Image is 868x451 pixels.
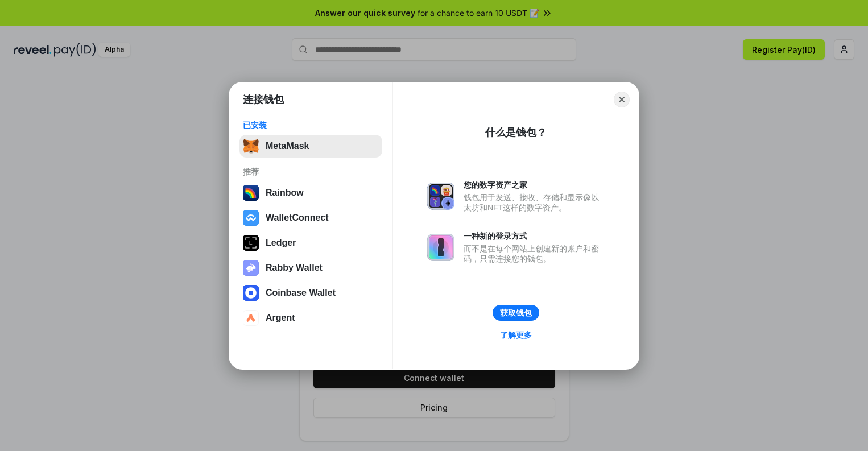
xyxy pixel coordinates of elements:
div: WalletConnect [266,213,329,223]
h1: 连接钱包 [243,93,284,106]
img: svg+xml,%3Csvg%20width%3D%22120%22%20height%3D%22120%22%20viewBox%3D%220%200%20120%20120%22%20fil... [243,185,259,201]
div: 推荐 [243,167,379,177]
button: Rabby Wallet [239,256,382,279]
img: svg+xml,%3Csvg%20width%3D%2228%22%20height%3D%2228%22%20viewBox%3D%220%200%2028%2028%22%20fill%3D... [243,210,259,226]
div: Argent [266,313,295,323]
div: MetaMask [266,141,309,151]
div: 一种新的登录方式 [464,231,605,241]
div: 已安装 [243,120,379,130]
button: Argent [239,307,382,329]
div: Rainbow [266,188,304,198]
img: svg+xml,%3Csvg%20fill%3D%22none%22%20height%3D%2233%22%20viewBox%3D%220%200%2035%2033%22%20width%... [243,138,259,154]
div: 而不是在每个网站上创建新的账户和密码，只需连接您的钱包。 [464,243,605,264]
div: 了解更多 [500,330,532,340]
img: svg+xml,%3Csvg%20xmlns%3D%22http%3A%2F%2Fwww.w3.org%2F2000%2Fsvg%22%20fill%3D%22none%22%20viewBox... [243,260,259,276]
div: Rabby Wallet [266,263,323,273]
button: Coinbase Wallet [239,282,382,304]
button: Ledger [239,231,382,254]
div: 什么是钱包？ [485,126,547,139]
img: svg+xml,%3Csvg%20width%3D%2228%22%20height%3D%2228%22%20viewBox%3D%220%200%2028%2028%22%20fill%3D... [243,310,259,326]
button: MetaMask [239,135,382,158]
img: svg+xml,%3Csvg%20xmlns%3D%22http%3A%2F%2Fwww.w3.org%2F2000%2Fsvg%22%20fill%3D%22none%22%20viewBox... [427,183,454,210]
button: 获取钱包 [493,305,539,321]
img: svg+xml,%3Csvg%20width%3D%2228%22%20height%3D%2228%22%20viewBox%3D%220%200%2028%2028%22%20fill%3D... [243,285,259,301]
button: Close [614,92,630,107]
img: svg+xml,%3Csvg%20xmlns%3D%22http%3A%2F%2Fwww.w3.org%2F2000%2Fsvg%22%20fill%3D%22none%22%20viewBox... [427,234,454,261]
div: 获取钱包 [500,308,532,318]
button: Rainbow [239,181,382,204]
button: WalletConnect [239,206,382,229]
div: 钱包用于发送、接收、存储和显示像以太坊和NFT这样的数字资产。 [464,192,605,213]
div: Coinbase Wallet [266,288,336,298]
div: 您的数字资产之家 [464,180,605,190]
a: 了解更多 [493,328,539,342]
img: svg+xml,%3Csvg%20xmlns%3D%22http%3A%2F%2Fwww.w3.org%2F2000%2Fsvg%22%20width%3D%2228%22%20height%3... [243,235,259,251]
div: Ledger [266,238,296,248]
